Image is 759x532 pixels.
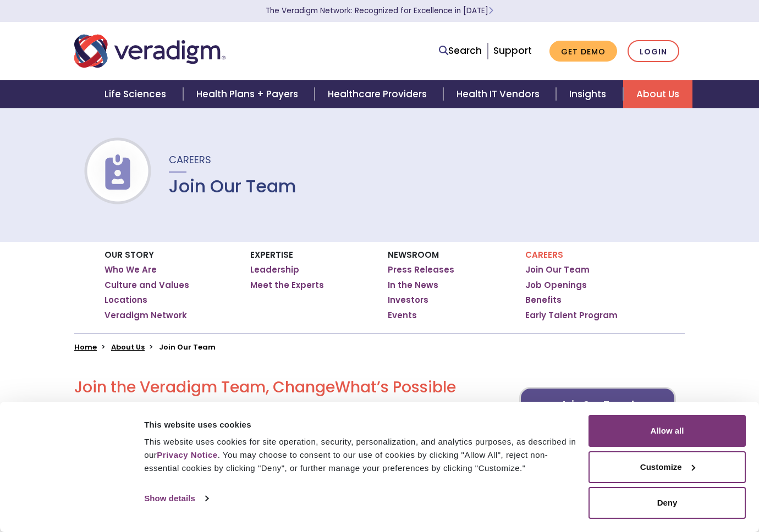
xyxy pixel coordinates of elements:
div: This website uses cookies [144,418,576,431]
a: Search [439,43,482,58]
a: Who We Are [105,264,157,275]
a: Login [628,40,679,63]
span: Learn More [488,5,493,16]
h2: Join the Veradigm Team, Change [74,378,458,397]
a: Events [388,310,417,321]
a: The Veradigm Network: Recognized for Excellence in [DATE]Learn More [266,5,493,16]
button: Deny [588,487,746,519]
button: Allow all [588,415,746,447]
div: This website uses cookies for site operation, security, personalization, and analytics purposes, ... [144,435,576,475]
a: Veradigm Network [105,310,187,321]
h1: Join Our Team [169,176,296,197]
a: Home [74,342,97,352]
a: Support [493,44,532,57]
a: Show details [144,490,208,507]
a: Locations [105,295,147,306]
span: Careers [169,153,211,167]
a: Healthcare Providers [315,80,443,108]
a: Health Plans + Payers [183,80,315,108]
strong: Join Our Team! [560,398,635,411]
a: Meet the Experts [250,280,324,291]
span: What’s Possible [335,376,456,398]
a: Life Sciences [91,80,183,108]
a: Early Talent Program [525,310,618,321]
a: Health IT Vendors [443,80,556,108]
a: Job Openings [525,280,587,291]
a: Benefits [525,295,562,306]
a: Press Releases [388,264,454,275]
a: Culture and Values [105,280,189,291]
button: Customize [588,451,746,483]
img: Veradigm logo [74,33,226,69]
a: Get Demo [549,41,617,62]
a: About Us [623,80,692,108]
a: About Us [111,342,145,352]
a: Insights [556,80,623,108]
a: Join Our Team [525,264,590,275]
a: In the News [388,280,438,291]
a: Privacy Notice [157,450,217,459]
a: Investors [388,295,428,306]
a: Leadership [250,264,299,275]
